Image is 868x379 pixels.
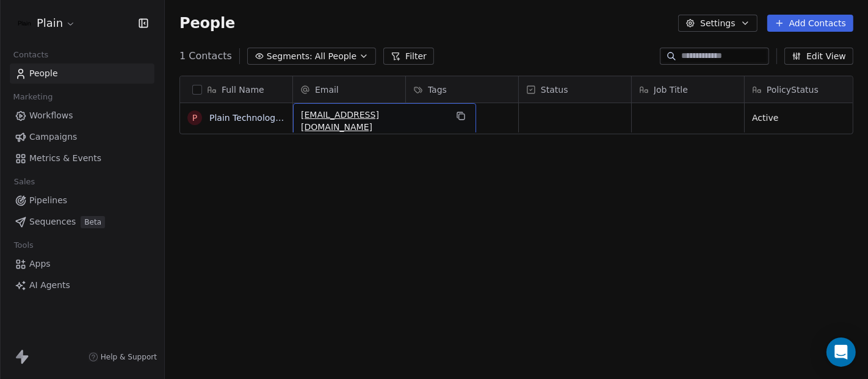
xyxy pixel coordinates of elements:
span: Full Name [222,84,264,96]
span: Help & Support [101,352,157,362]
span: Campaigns [29,131,77,143]
span: Marketing [8,88,58,106]
a: Workflows [10,106,154,126]
span: PolicyStatus [767,84,819,96]
span: Tools [9,236,38,254]
div: P [192,112,197,125]
span: Tags [428,84,447,96]
span: Pipelines [29,194,67,207]
span: Apps [29,258,51,270]
span: People [29,67,58,80]
span: Metrics & Events [29,152,101,165]
span: Workflows [29,109,73,122]
span: People [179,14,235,32]
a: Pipelines [10,190,154,211]
span: All People [315,50,356,63]
button: Add Contacts [767,15,853,32]
button: Plain [15,13,78,34]
a: Campaigns [10,127,154,147]
span: 1 Contacts [179,49,232,63]
div: Status [519,76,631,103]
a: Plain Technologies ApS [209,113,307,123]
a: Metrics & Events [10,148,154,168]
span: Email [315,84,339,96]
button: Settings [678,15,757,32]
button: Edit View [784,48,853,65]
span: Beta [81,216,105,228]
span: Status [541,84,568,96]
a: Help & Support [89,352,157,362]
span: Segments: [267,50,313,63]
span: Active [752,112,850,124]
div: Tags [406,76,518,103]
span: Sequences [29,215,76,228]
img: Plain-Logo-Tile.png [17,16,32,31]
span: Job Title [654,84,688,96]
a: SequencesBeta [10,212,154,232]
div: Full Name [180,76,292,103]
span: Sales [9,173,40,191]
div: Email [293,76,405,103]
span: Contacts [8,46,54,64]
div: PolicyStatus [745,76,857,103]
div: Job Title [632,76,744,103]
a: Apps [10,254,154,274]
div: Open Intercom Messenger [826,337,856,367]
span: AI Agents [29,279,70,292]
span: [EMAIL_ADDRESS][DOMAIN_NAME] [301,109,446,133]
a: AI Agents [10,275,154,295]
button: Filter [383,48,434,65]
span: Plain [37,15,63,31]
a: People [10,63,154,84]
